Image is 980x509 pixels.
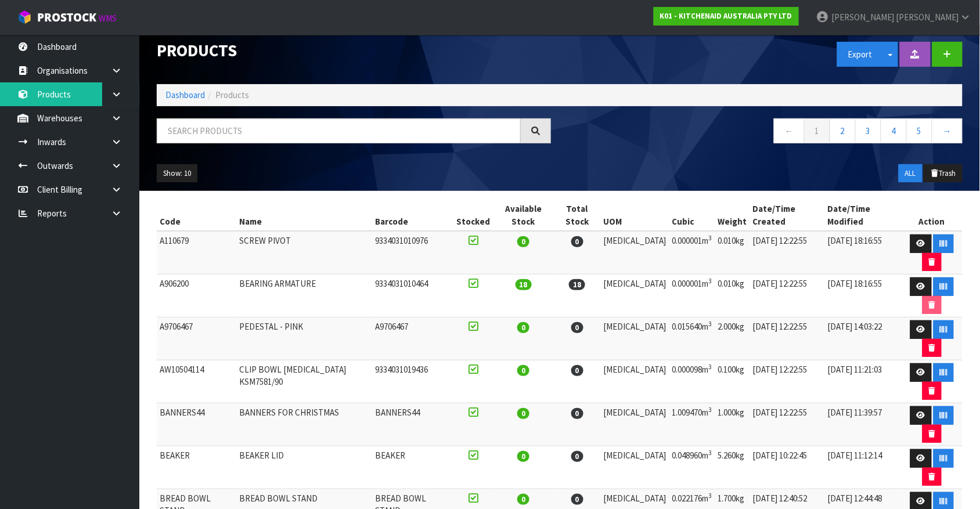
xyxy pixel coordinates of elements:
[372,403,453,446] td: BANNERS44
[600,403,669,446] td: [MEDICAL_DATA]
[669,446,715,489] td: 0.048960m
[715,446,750,489] td: 5.260kg
[750,317,824,360] td: [DATE] 12:22:55
[571,408,583,419] span: 0
[825,200,902,231] th: Date/Time Modified
[372,446,453,489] td: BEAKER
[236,275,372,317] td: BEARING ARMATURE
[825,360,902,403] td: [DATE] 11:21:03
[157,231,236,275] td: A110679
[157,200,236,231] th: Code
[516,279,532,290] span: 18
[517,408,529,419] span: 0
[715,360,750,403] td: 0.100kg
[372,200,453,231] th: Barcode
[372,275,453,317] td: 9334031010464
[157,403,236,446] td: BANNERS44
[236,231,372,275] td: SCREW PIVOT
[708,449,712,457] sup: 3
[708,234,712,242] sup: 3
[569,279,585,290] span: 18
[660,11,792,21] strong: K01 - KITCHENAID AUSTRALIA PTY LTD
[517,365,529,376] span: 0
[855,118,881,143] a: 3
[453,200,493,231] th: Stocked
[750,403,824,446] td: [DATE] 12:22:55
[669,317,715,360] td: 0.015640m
[825,317,902,360] td: [DATE] 14:03:22
[372,231,453,275] td: 9334031010976
[236,403,372,446] td: BANNERS FOR CHRISTMAS
[600,231,669,275] td: [MEDICAL_DATA]
[157,317,236,360] td: A9706467
[554,200,600,231] th: Total Stock
[571,451,583,462] span: 0
[669,360,715,403] td: 0.000098m
[571,365,583,376] span: 0
[708,492,712,500] sup: 3
[774,118,805,143] a: ←
[157,118,521,143] input: Search products
[17,10,32,24] img: cube-alt.png
[708,277,712,285] sup: 3
[372,317,453,360] td: A9706467
[236,200,372,231] th: Name
[654,7,799,26] a: K01 - KITCHENAID AUSTRALIA PTY LTD
[804,118,830,143] a: 1
[600,360,669,403] td: [MEDICAL_DATA]
[517,451,529,462] span: 0
[924,164,963,183] button: Trash
[750,231,824,275] td: [DATE] 12:22:55
[157,275,236,317] td: A906200
[669,231,715,275] td: 0.000001m
[600,317,669,360] td: [MEDICAL_DATA]
[157,42,551,60] h1: Products
[881,118,907,143] a: 4
[708,320,712,328] sup: 3
[571,494,583,505] span: 0
[600,446,669,489] td: [MEDICAL_DATA]
[600,200,669,231] th: UOM
[750,360,824,403] td: [DATE] 12:22:55
[236,360,372,403] td: CLIP BOWL [MEDICAL_DATA] KSM7581/90
[215,89,249,100] span: Products
[669,200,715,231] th: Cubic
[517,494,529,505] span: 0
[825,403,902,446] td: [DATE] 11:39:57
[825,446,902,489] td: [DATE] 11:12:14
[750,446,824,489] td: [DATE] 10:22:45
[825,275,902,317] td: [DATE] 18:16:55
[837,42,884,67] button: Export
[165,89,205,100] a: Dashboard
[568,118,963,147] nav: Page navigation
[906,118,932,143] a: 5
[715,403,750,446] td: 1.000kg
[932,118,963,143] a: →
[715,275,750,317] td: 0.010kg
[715,231,750,275] td: 0.010kg
[157,446,236,489] td: BEAKER
[750,200,824,231] th: Date/Time Created
[517,322,529,333] span: 0
[493,200,554,231] th: Available Stock
[825,231,902,275] td: [DATE] 18:16:55
[715,200,750,231] th: Weight
[37,10,96,25] span: ProStock
[571,322,583,333] span: 0
[517,236,529,247] span: 0
[750,275,824,317] td: [DATE] 12:22:55
[236,317,372,360] td: PEDESTAL - PINK
[708,406,712,414] sup: 3
[715,317,750,360] td: 2.000kg
[669,275,715,317] td: 0.000001m
[99,13,117,24] small: WMS
[157,360,236,403] td: AW10504114
[902,200,963,231] th: Action
[830,118,856,143] a: 2
[571,236,583,247] span: 0
[157,164,197,183] button: Show: 10
[831,12,894,23] span: [PERSON_NAME]
[372,360,453,403] td: 9334031019436
[669,403,715,446] td: 1.009470m
[896,12,959,23] span: [PERSON_NAME]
